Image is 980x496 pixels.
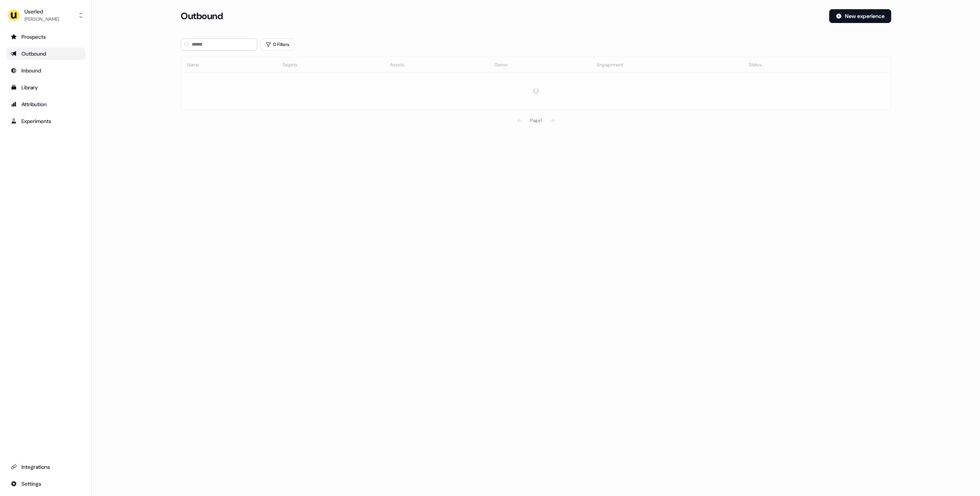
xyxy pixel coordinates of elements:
a: Go to prospects [6,31,85,43]
a: Go to integrations [6,461,85,473]
button: Userled[PERSON_NAME] [6,6,85,25]
div: Outbound [11,50,81,57]
div: [PERSON_NAME] [24,15,59,23]
a: Go to attribution [6,98,85,110]
div: Settings [11,480,81,488]
a: Go to experiments [6,115,85,127]
h3: Outbound [181,10,223,22]
div: Prospects [11,33,81,41]
div: Userled [24,8,59,15]
a: Go to integrations [6,478,85,490]
a: Go to Inbound [6,64,85,77]
div: Experiments [11,117,81,125]
div: Integrations [11,463,81,471]
div: Library [11,84,81,91]
div: Inbound [11,67,81,74]
button: New experience [829,9,891,23]
button: 0 Filters [260,38,294,51]
div: Attribution [11,100,81,108]
a: Go to templates [6,81,85,94]
a: Go to outbound experience [6,48,85,60]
